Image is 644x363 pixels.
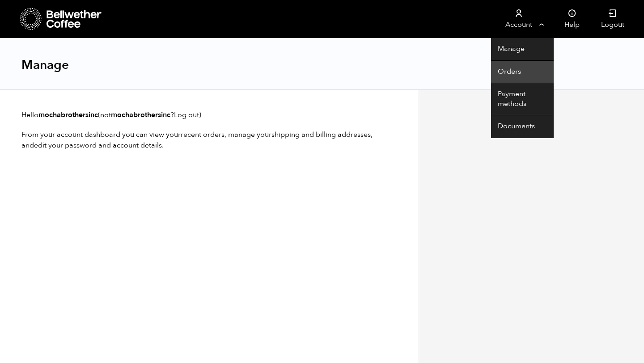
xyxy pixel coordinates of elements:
[271,130,371,139] a: shipping and billing addresses
[21,110,397,120] p: Hello (not ? )
[491,38,554,61] a: Manage
[38,110,98,120] strong: mochabrothersinc
[174,110,199,120] a: Log out
[111,110,170,120] strong: mochabrothersinc
[491,61,554,84] a: Orders
[21,129,397,151] p: From your account dashboard you can view your , manage your , and .
[34,140,162,150] a: edit your password and account details
[491,83,554,115] a: Payment methods
[21,57,69,73] h1: Manage
[181,130,225,139] a: recent orders
[491,115,554,138] a: Documents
